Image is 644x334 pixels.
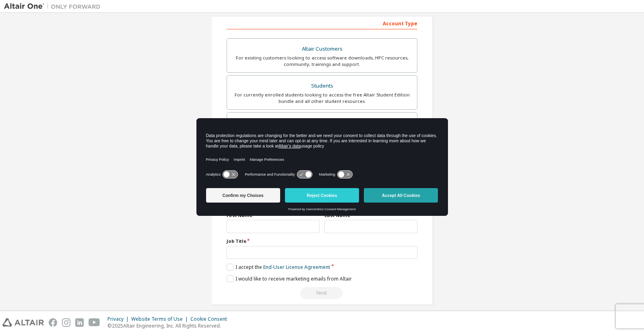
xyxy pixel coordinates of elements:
label: I accept the [227,264,330,270]
img: Altair One [4,2,105,10]
img: linkedin.svg [75,318,84,327]
img: facebook.svg [49,318,57,327]
div: Privacy [107,316,131,322]
img: altair_logo.svg [2,318,44,327]
div: Altair Customers [232,43,412,55]
p: © 2025 Altair Engineering, Inc. All Rights Reserved. [107,322,232,329]
a: End-User License Agreement [263,264,330,270]
div: Website Terms of Use [131,316,190,322]
div: For existing customers looking to access software downloads, HPC resources, community, trainings ... [232,55,412,68]
label: Job Title [227,238,417,244]
div: For currently enrolled students looking to access the free Altair Student Edition bundle and all ... [232,92,412,105]
img: instagram.svg [62,318,70,327]
div: Read and acccept EULA to continue [227,287,417,299]
img: youtube.svg [89,318,100,327]
div: Students [232,80,412,92]
div: Faculty [232,117,412,129]
label: I would like to receive marketing emails from Altair [227,275,352,282]
div: Account Type [227,16,417,29]
div: Cookie Consent [190,316,232,322]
